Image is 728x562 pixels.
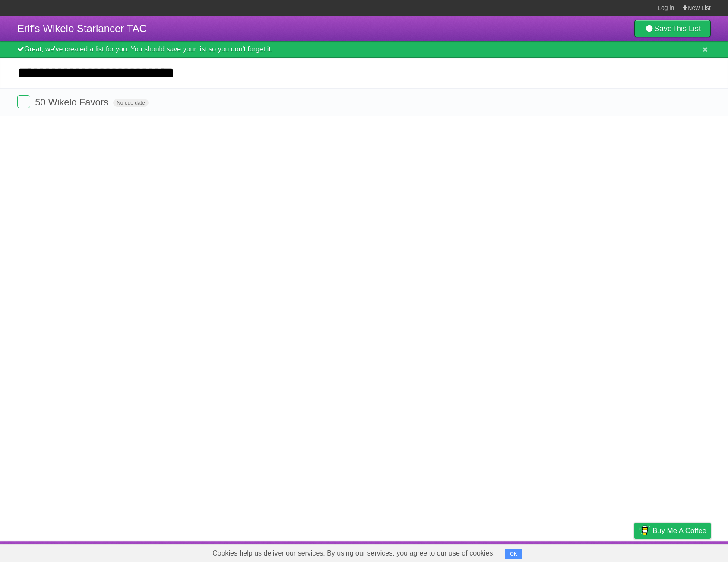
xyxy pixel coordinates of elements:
span: Erif's Wikelo Starlancer TAC [17,22,147,34]
a: Developers [548,543,583,560]
a: About [519,543,538,560]
a: Terms [594,543,613,560]
b: This List [672,24,701,33]
button: OK [505,549,522,559]
label: Done [17,95,30,108]
span: 50 Wikelo Favors [35,97,111,108]
img: Buy me a coffee [639,523,650,538]
a: Suggest a feature [656,543,711,560]
a: Buy me a coffee [634,523,711,539]
span: Buy me a coffee [652,523,706,538]
a: SaveThis List [634,20,711,37]
a: Privacy [623,543,646,560]
span: No due date [113,99,148,107]
span: Cookies help us deliver our services. By using our services, you agree to our use of cookies. [204,545,503,562]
